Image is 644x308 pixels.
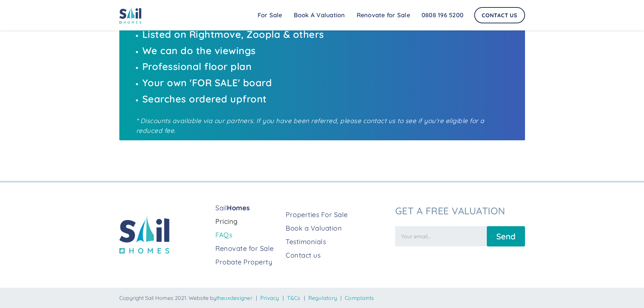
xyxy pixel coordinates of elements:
a: theuxdesigner [216,294,253,301]
a: Regulatory [308,294,337,301]
a: Book a Valuation [286,223,389,233]
a: Book A Valuation [288,8,351,22]
input: Send [487,226,525,246]
h3: Get a free valuation [395,205,525,216]
a: T&Cs [287,294,301,301]
a: Probate Property [215,257,280,267]
a: 0808 196 5200 [416,8,469,22]
a: Privacy [260,294,279,301]
p: Your own 'FOR SALE' board [142,75,511,90]
a: Pricing [215,217,280,226]
input: Your email... [395,226,487,246]
a: Renovate for Sale [215,244,280,253]
a: Properties For Sale [286,210,389,219]
a: For Sale [252,8,288,22]
img: sail home logo colored [119,7,142,24]
p: We can do the viewings [142,43,511,58]
p: Searches ordered upfront [142,92,511,106]
p: Professional floor plan [142,59,511,74]
strong: Homes [227,204,250,212]
img: sail home logo colored [119,215,169,254]
a: Renovate for Sale [351,8,416,22]
a: SailHomes [215,203,280,213]
a: FAQs [215,230,280,240]
em: * Discounts available via our partners. If you have been referred, please contact us to see if yo... [136,117,484,135]
p: Listed on Rightmove, Zoopla & others [142,27,511,42]
div: Copyright Sail Homes 2021. Website by | | | | [119,294,525,301]
a: Contact us [286,251,389,260]
form: Newsletter Form [395,223,525,246]
a: Testimonials [286,237,389,246]
a: Contact Us [474,7,525,23]
a: Complaints [345,294,374,301]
